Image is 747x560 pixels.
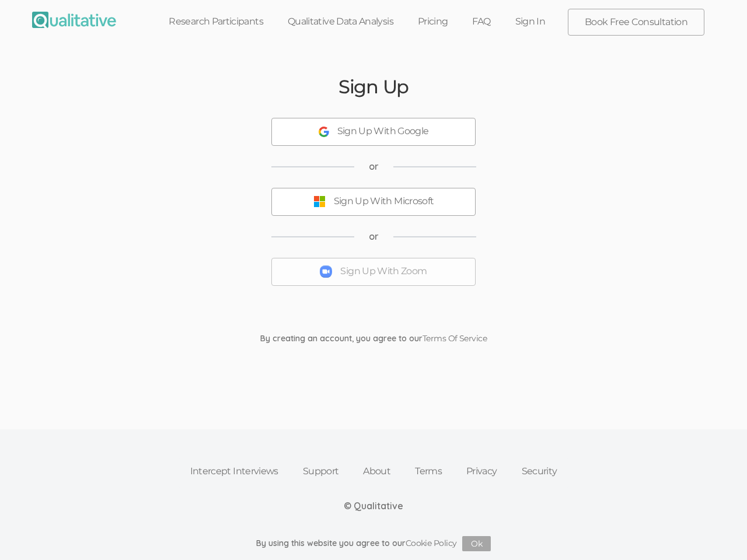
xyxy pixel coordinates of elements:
button: Sign Up With Google [271,118,476,146]
span: or [369,160,379,173]
a: Cookie Policy [406,538,457,548]
button: Sign Up With Microsoft [271,188,476,216]
a: Privacy [454,459,509,484]
a: Terms [403,459,454,484]
img: Sign Up With Google [319,127,329,137]
a: Intercept Interviews [178,459,291,484]
div: © Qualitative [344,499,403,513]
a: Security [509,459,570,484]
a: Research Participants [156,9,275,34]
a: Pricing [406,9,460,34]
img: Qualitative [32,12,116,28]
a: Terms Of Service [423,333,487,344]
div: Sign Up With Google [337,125,429,138]
h2: Sign Up [338,76,409,97]
a: Sign In [503,9,558,34]
iframe: Chat Widget [689,504,747,560]
span: or [369,230,379,243]
a: Book Free Consultation [568,9,704,35]
button: Sign Up With Zoom [271,258,476,286]
a: Support [291,459,351,484]
a: About [351,459,403,484]
div: By creating an account, you agree to our [252,332,495,344]
a: FAQ [460,9,502,34]
div: Sign Up With Microsoft [334,195,434,208]
img: Sign Up With Microsoft [313,195,326,208]
div: By using this website you agree to our [256,536,491,551]
a: Qualitative Data Analysis [275,9,406,34]
img: Sign Up With Zoom [320,265,332,278]
button: Ok [462,536,491,551]
div: Sign Up With Zoom [340,265,427,278]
